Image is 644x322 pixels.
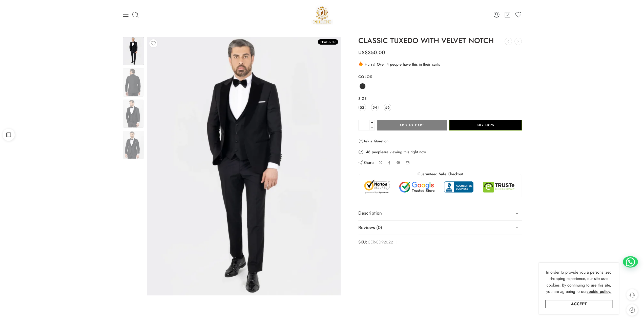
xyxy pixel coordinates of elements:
bdi: 350.00 [358,49,385,56]
img: Trust [363,179,517,194]
legend: Guaranteed Safe Checkout [415,172,465,177]
a: Share on X [379,161,383,165]
img: cer-cd92022-2-scaled-1.webp [147,37,341,295]
span: In order to provide you a personalized shopping experience, our site uses cookies. By continuing ... [546,269,612,295]
span: 56 [385,104,390,111]
a: Cart [504,11,511,18]
h1: CLASSIC TUXEDO WITH VELVET NOTCH [358,37,522,45]
img: Pellini [311,4,333,25]
a: Login / Register [493,11,500,18]
a: Description [358,206,522,220]
div: Share [358,160,374,165]
span: CER-CD92022 [368,239,393,246]
img: cer-cd92022-2-scaled-1.webp [123,68,144,96]
input: Product quantity [358,120,370,130]
img: cer-cd92022-2-scaled-1.webp [123,100,144,128]
strong: SKU: [358,239,367,246]
span: 54 [372,104,377,111]
a: Reviews (0) [358,221,522,235]
a: Wishlist [515,11,522,18]
span: Featured [318,39,338,45]
button: Buy Now [449,120,522,130]
strong: people [372,149,383,155]
a: 52 [358,104,366,111]
label: Color [358,74,522,79]
a: Pin on Pinterest [396,161,400,165]
a: Pellini - [311,4,333,25]
div: are viewing this right now [358,149,522,155]
a: Accept [545,300,612,308]
a: 54 [371,104,379,111]
a: Email to your friends [405,161,410,165]
a: cookie policy. [587,288,611,295]
span: US$ [358,49,368,56]
div: Hurry! Over 4 people have this in their carts [358,61,522,67]
img: cer-cd92022-2-scaled-1.webp [123,131,144,159]
span: 52 [360,104,364,111]
img: cer-cd92022-2-scaled-1.webp [123,37,144,65]
a: Share on Facebook [387,161,391,165]
a: 56 [384,104,391,111]
strong: 48 [366,149,370,155]
label: Size [358,96,522,101]
button: Add to cart [377,120,447,130]
a: Ask a Question [358,138,388,144]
